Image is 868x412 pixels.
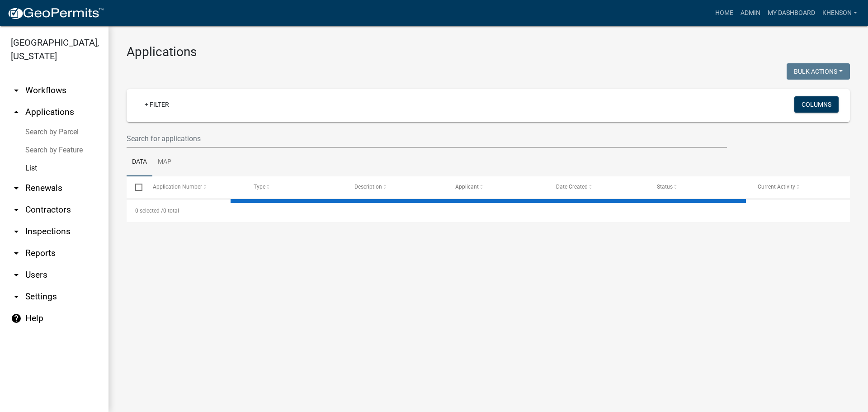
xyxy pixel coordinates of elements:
span: Status [657,184,673,190]
span: Current Activity [758,184,795,190]
button: Columns [794,96,839,113]
i: arrow_drop_down [11,270,22,280]
span: Date Created [556,184,588,190]
a: Admin [737,5,764,22]
a: Home [712,5,737,22]
i: arrow_drop_down [11,183,22,194]
a: My Dashboard [764,5,819,22]
i: arrow_drop_down [11,291,22,302]
datatable-header-cell: Applicant [447,176,547,198]
span: Application Number [153,184,202,190]
span: Type [254,184,265,190]
input: Search for applications [127,129,727,148]
button: Bulk Actions [787,63,850,80]
a: khenson [819,5,861,22]
a: Data [127,148,152,177]
h3: Applications [127,44,850,60]
i: arrow_drop_up [11,107,22,118]
datatable-header-cell: Date Created [547,176,648,198]
datatable-header-cell: Select [127,176,144,198]
div: 0 total [127,199,850,222]
datatable-header-cell: Status [648,176,749,198]
datatable-header-cell: Description [346,176,447,198]
i: arrow_drop_down [11,226,22,237]
datatable-header-cell: Application Number [144,176,245,198]
span: Applicant [455,184,479,190]
i: arrow_drop_down [11,248,22,259]
i: arrow_drop_down [11,204,22,215]
datatable-header-cell: Type [245,176,345,198]
i: help [11,313,22,324]
datatable-header-cell: Current Activity [749,176,850,198]
span: 0 selected / [135,208,163,214]
i: arrow_drop_down [11,85,22,96]
a: Map [152,148,177,177]
a: + Filter [137,96,176,113]
span: Description [354,184,382,190]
